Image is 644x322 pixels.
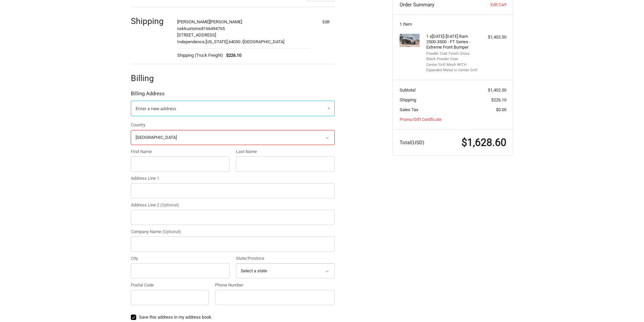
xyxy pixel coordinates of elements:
a: Enter or select a different address [131,101,335,116]
span: 64050 / [229,39,243,44]
legend: Billing Address [131,90,165,101]
span: $226.10 [223,52,242,59]
span: [US_STATE], [206,39,229,44]
label: Address Line 2 [131,202,335,208]
label: Company Name [131,228,335,235]
h2: Billing [131,73,170,83]
span: Enter a new address [136,105,176,112]
span: Sales Tax [400,107,418,112]
span: Shipping [400,97,416,102]
a: Edit Cart [473,1,506,8]
span: [PERSON_NAME] [210,19,242,24]
span: $1,628.60 [461,137,506,148]
button: Edit [317,17,335,26]
span: $226.10 [491,97,506,102]
label: City [131,255,230,262]
small: (Optional) [160,202,179,207]
span: Shipping (Truck Freight) [177,52,223,59]
label: State/Province [236,255,335,262]
div: $1,402.50 [480,34,506,41]
h3: Order Summary [400,1,473,8]
span: [PERSON_NAME] [177,19,210,24]
small: (Optional) [162,229,181,234]
span: 8166494765 [201,26,225,31]
span: Independence, [177,39,206,44]
label: Address Line 1 [131,175,335,182]
a: Promo/Gift Certificate [400,117,442,122]
span: $0.00 [496,107,506,112]
label: Country [131,122,335,128]
iframe: Chat Widget [610,290,644,322]
span: nskkustoms [177,26,201,31]
li: Center Grill Mesh WITH Expanded Metal in Center Grill [426,62,478,73]
label: Phone Number [215,282,335,289]
span: Total (USD) [400,140,424,146]
label: Postal Code [131,282,209,289]
h4: 1 x [DATE]-[DATE] Ram 2500-3500 - FT Series - Extreme Front Bumper [426,34,478,50]
label: Save this address in my address book. [131,315,335,320]
label: Last Name [236,148,335,155]
span: Subtotal [400,88,415,93]
h3: 1 Item [400,22,506,27]
span: $1,402.50 [488,88,506,93]
span: [GEOGRAPHIC_DATA] [243,39,284,44]
label: First Name [131,148,230,155]
li: Powder Coat Finish Gloss Black Powder Coat [426,51,478,62]
h2: Shipping [131,16,170,26]
span: [STREET_ADDRESS] [177,32,216,38]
